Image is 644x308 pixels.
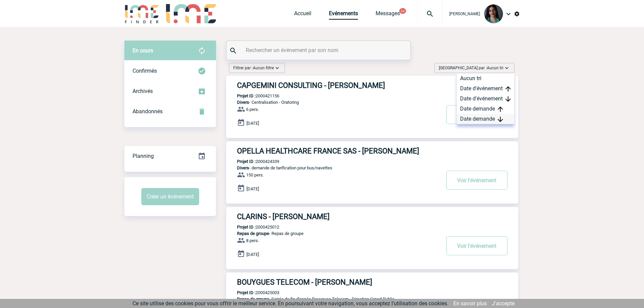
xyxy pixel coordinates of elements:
p: - Centralisation - Oratoring [226,100,440,105]
span: Archivés [133,88,153,94]
b: Projet ID : [237,93,256,98]
img: arrow_upward.png [505,86,511,92]
p: 2000425012 [226,224,279,230]
span: Planning [133,153,154,159]
h3: BOUYGUES TELECOM - [PERSON_NAME] [237,278,440,286]
span: [DATE] [246,252,259,257]
span: [PERSON_NAME] [449,11,480,16]
div: Date demande [457,114,514,124]
img: 131235-0.jpeg [484,4,503,23]
span: Aucun tri [487,66,503,70]
a: CLARINS - [PERSON_NAME] [226,212,518,221]
img: baseline_expand_more_white_24dp-b.png [503,65,510,71]
img: arrow_downward.png [505,96,511,102]
p: - Soirée de fin d'année Bouygues Telecom - Direction Grand Public [226,297,440,302]
div: Retrouvez ici tous les événements que vous avez décidé d'archiver [124,81,216,101]
span: Divers [237,100,249,105]
p: 2000424339 [226,159,279,164]
button: Voir l'événement [446,236,507,255]
button: Voir l'événement [446,171,507,190]
span: [GEOGRAPHIC_DATA] par : [439,65,503,71]
span: Filtrer par : [233,65,274,71]
span: Repas de groupe [237,231,269,236]
button: 24 [399,8,406,14]
a: Evénements [329,10,358,20]
div: Retrouvez ici tous vos événements annulés [124,101,216,122]
div: Aucun tri [457,73,514,84]
a: J'accepte [492,300,515,307]
span: Aucun filtre [253,66,274,70]
p: - Repas de groupe [226,231,440,236]
a: CAPGEMINI CONSULTING - [PERSON_NAME] [226,81,518,90]
span: Abandonnés [133,108,163,115]
h3: CAPGEMINI CONSULTING - [PERSON_NAME] [237,81,440,90]
div: Retrouvez ici tous vos événements organisés par date et état d'avancement [124,146,216,166]
span: Repas de groupe [237,297,269,302]
span: Ce site utilise des cookies pour vous offrir le meilleur service. En poursuivant votre navigation... [133,300,448,307]
img: arrow_downward.png [498,117,503,122]
img: IME-Finder [124,4,160,23]
img: arrow_upward.png [498,106,503,112]
a: Planning [124,146,216,166]
a: En savoir plus [453,300,487,307]
div: Retrouvez ici tous vos évènements avant confirmation [124,41,216,61]
span: Divers [237,165,249,170]
a: BOUYGUES TELECOM - [PERSON_NAME] [226,278,518,286]
h3: OPELLA HEALTHCARE FRANCE SAS - [PERSON_NAME] [237,147,440,155]
p: 2000421156 [226,93,279,98]
span: 150 pers. [246,172,264,177]
img: baseline_expand_more_white_24dp-b.png [274,65,281,71]
span: En cours [133,47,153,54]
button: Créer un événement [141,188,199,205]
b: Projet ID : [237,159,256,164]
span: Confirmés [133,68,157,74]
b: Projet ID : [237,290,256,295]
input: Rechercher un événement par son nom [244,45,395,55]
span: [DATE] [246,186,259,191]
a: Accueil [294,10,311,20]
p: - demande de tarification pour bus/navettes [226,165,440,170]
div: Date d'événement [457,94,514,104]
b: Projet ID : [237,224,256,230]
span: [DATE] [246,121,259,126]
span: 6 pers. [246,107,259,112]
div: Date d'événement [457,84,514,94]
button: Voir l'événement [446,105,507,124]
div: Date demande [457,104,514,114]
a: OPELLA HEALTHCARE FRANCE SAS - [PERSON_NAME] [226,147,518,155]
span: 8 pers. [246,238,259,243]
p: 2000425003 [226,290,279,295]
a: Messages [376,10,400,20]
h3: CLARINS - [PERSON_NAME] [237,212,440,221]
